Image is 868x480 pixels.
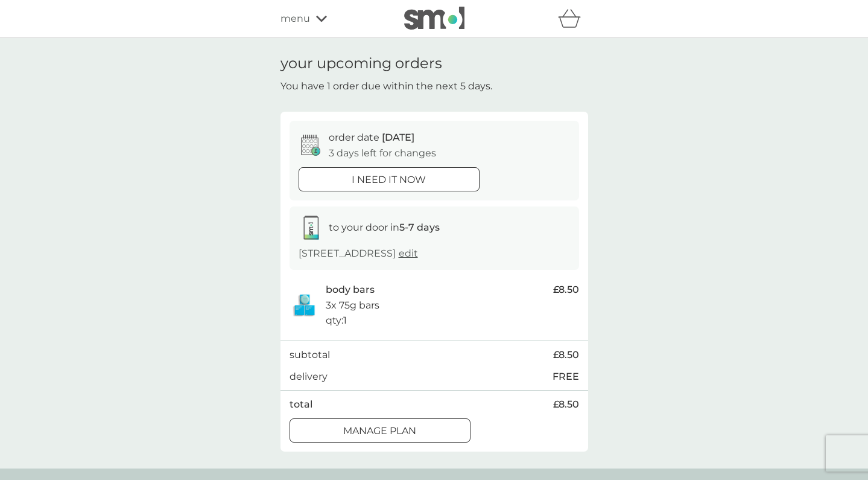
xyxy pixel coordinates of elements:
[352,172,426,188] p: i need it now
[399,248,418,259] a: edit
[382,132,414,143] span: [DATE]
[558,7,588,31] div: basket
[290,369,328,385] p: delivery
[326,313,347,328] p: qty : 1
[343,423,416,439] p: Manage plan
[326,298,379,313] p: 3x 75g bars
[280,78,492,94] p: You have 1 order due within the next 5 days.
[290,397,312,412] p: total
[290,418,470,443] button: Manage plan
[553,397,579,412] span: £8.50
[553,282,579,298] span: £8.50
[399,222,440,233] strong: 5-7 days
[290,347,330,363] p: subtotal
[299,167,480,191] button: i need it now
[299,246,418,261] p: [STREET_ADDRESS]
[326,282,375,298] p: body bars
[329,222,440,233] span: to your door in
[280,55,442,72] h1: your upcoming orders
[553,347,579,363] span: £8.50
[280,11,310,27] span: menu
[404,7,464,30] img: smol
[329,130,414,146] p: order date
[329,146,436,161] p: 3 days left for changes
[553,369,579,385] p: FREE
